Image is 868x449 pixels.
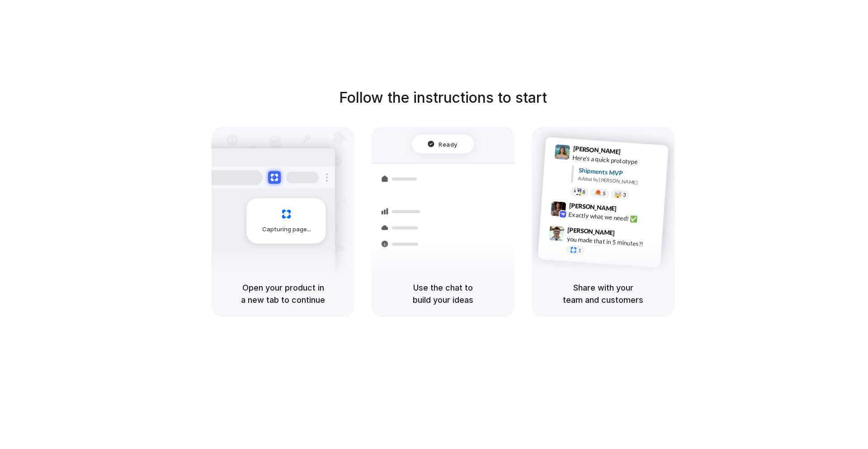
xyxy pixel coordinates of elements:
h5: Use the chat to build your ideas [382,282,504,306]
div: 🤯 [614,191,622,198]
span: 9:47 AM [618,229,636,240]
div: Exactly what we need! ✅ [568,210,659,225]
span: 1 [578,248,581,253]
div: Added by [PERSON_NAME] [578,175,661,188]
span: [PERSON_NAME] [567,225,615,238]
span: 9:41 AM [623,148,642,159]
span: 9:42 AM [619,205,638,216]
span: 5 [603,191,606,196]
span: 3 [623,192,626,197]
span: [PERSON_NAME] [573,143,621,157]
div: you made that in 5 minutes?! [566,234,657,250]
h5: Open your product in a new tab to continue [222,282,344,306]
span: Capturing page [262,225,312,234]
h1: Follow the instructions to start [339,87,547,109]
span: Ready [439,139,458,148]
h5: Share with your team and customers [542,282,664,306]
div: Here's a quick prototype [572,153,663,168]
span: 8 [582,190,585,195]
span: [PERSON_NAME] [569,201,617,214]
div: Shipments MVP [578,166,662,181]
